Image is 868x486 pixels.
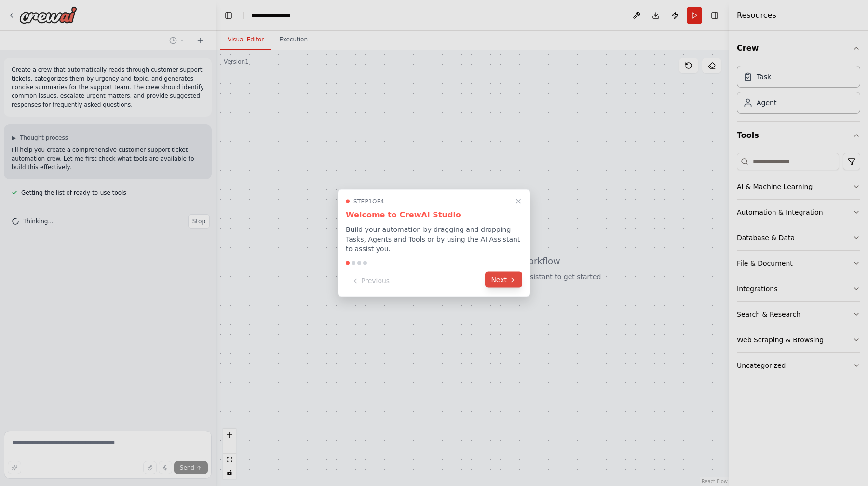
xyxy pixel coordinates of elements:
[346,225,522,254] p: Build your automation by dragging and dropping Tasks, Agents and Tools or by using the AI Assista...
[346,273,395,289] button: Previous
[222,9,235,22] button: Hide left sidebar
[513,196,524,207] button: Close walkthrough
[485,272,522,288] button: Next
[353,198,384,205] span: Step 1 of 4
[346,209,522,221] h3: Welcome to CrewAI Studio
